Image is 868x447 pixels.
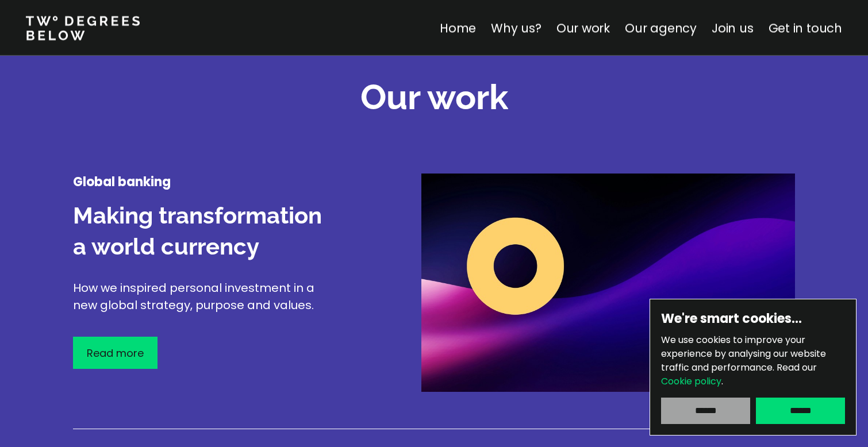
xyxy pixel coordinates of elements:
[491,20,541,36] a: Why us?
[73,200,337,262] h3: Making transformation a world currency
[360,74,508,121] h2: Our work
[87,345,144,361] p: Read more
[661,361,817,388] span: Read our .
[769,20,842,36] a: Get in touch
[73,279,337,314] p: How we inspired personal investment in a new global strategy, purpose and values.
[712,20,754,36] a: Join us
[625,20,697,36] a: Our agency
[73,174,337,191] h4: Global banking
[661,333,845,388] p: We use cookies to improve your experience by analysing our website traffic and performance.
[440,20,476,36] a: Home
[556,20,610,36] a: Our work
[661,375,721,388] a: Cookie policy
[661,310,845,327] h6: We're smart cookies…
